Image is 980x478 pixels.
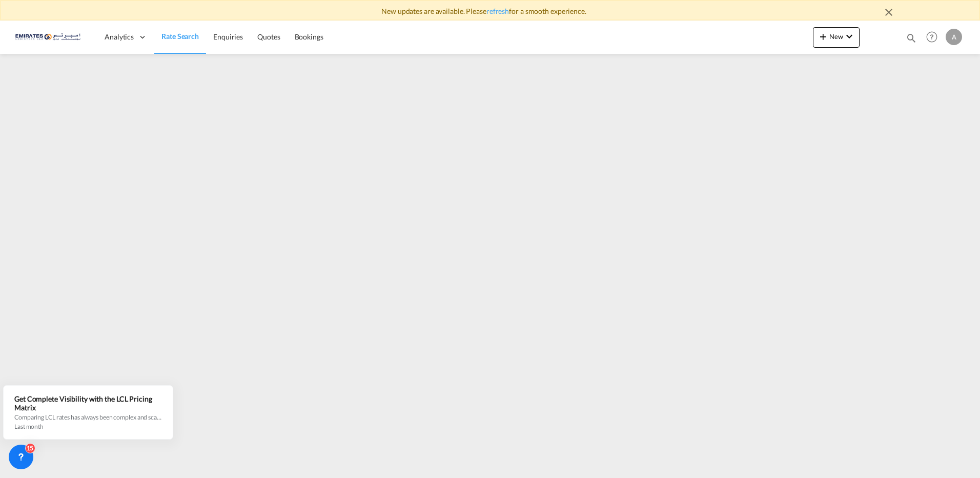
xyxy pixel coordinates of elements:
[213,32,243,41] span: Enquiries
[206,21,250,54] a: Enquiries
[946,29,962,45] div: A
[80,6,900,16] div: New updates are available. Please for a smooth experience.
[250,21,287,54] a: Quotes
[817,32,855,41] span: New
[105,32,134,42] span: Analytics
[295,32,323,41] span: Bookings
[883,6,895,18] md-icon: icon-close
[923,28,946,47] div: Help
[843,30,855,43] md-icon: icon-chevron-down
[813,27,860,48] button: icon-plus 400-fgNewicon-chevron-down
[923,28,941,46] span: Help
[817,30,829,43] md-icon: icon-plus 400-fg
[97,21,154,54] div: Analytics
[906,32,917,44] md-icon: icon-magnify
[161,32,199,41] span: Rate Search
[15,26,85,49] img: c67187802a5a11ec94275b5db69a26e6.png
[906,32,917,48] div: icon-magnify
[486,7,509,15] a: refresh
[288,21,331,54] a: Bookings
[154,21,206,54] a: Rate Search
[257,32,280,41] span: Quotes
